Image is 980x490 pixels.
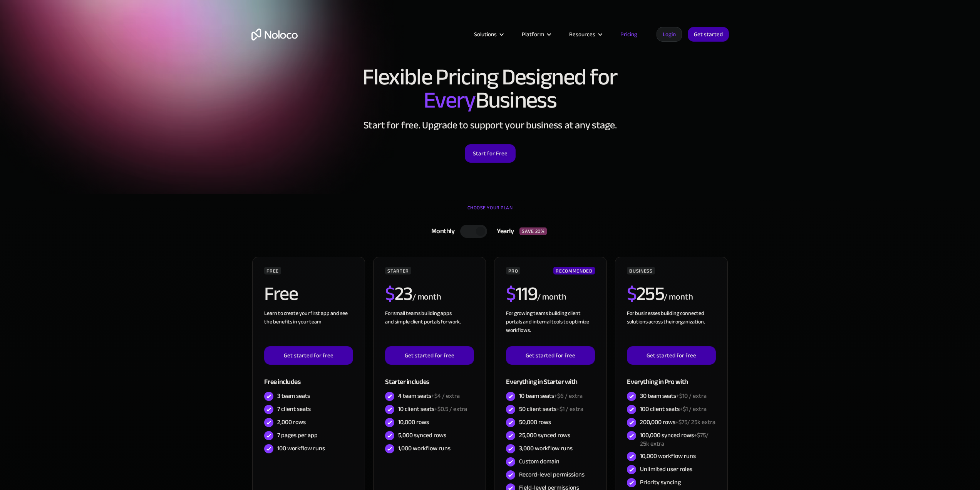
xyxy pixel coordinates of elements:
div: 10 team seats [519,392,583,400]
div: / month [664,291,693,303]
div: 1,000 workflow runs [398,444,451,453]
span: +$10 / extra [676,390,707,402]
div: Platform [512,29,560,39]
span: +$1 / extra [556,403,583,415]
a: Get started for free [506,346,595,365]
div: Everything in Starter with [506,365,595,390]
span: +$75/ 25k extra [675,416,715,428]
div: 50,000 rows [519,418,551,426]
a: Get started for free [385,346,474,365]
span: +$75/ 25k extra [640,429,709,450]
div: FREE [264,267,281,274]
div: 10,000 rows [398,418,429,426]
div: Resources [569,29,595,39]
div: 50 client seats [519,405,583,413]
div: Platform [522,29,544,39]
div: For small teams building apps and simple client portals for work. ‍ [385,309,474,346]
h2: 255 [627,284,664,303]
div: Resources [560,29,611,39]
div: 3,000 workflow runs [519,444,573,453]
div: PRO [506,267,520,274]
div: 100 client seats [640,405,707,413]
a: Start for Free [465,144,516,163]
div: 3 team seats [277,392,310,400]
div: 5,000 synced rows [398,431,446,439]
span: +$6 / extra [554,390,583,402]
span: +$1 / extra [680,403,707,415]
div: 100 workflow runs [277,444,325,453]
span: +$0.5 / extra [434,403,467,415]
div: STARTER [385,267,411,274]
div: Monthly [422,226,461,237]
div: Record-level permissions [519,470,585,479]
a: Pricing [611,29,647,39]
a: Get started for free [264,346,353,365]
span: Every [424,79,476,122]
h2: Free [264,284,298,303]
div: 4 team seats [398,392,460,400]
div: BUSINESS [627,267,655,274]
a: Get started [688,27,729,42]
a: Get started for free [627,346,715,365]
div: 10 client seats [398,405,467,413]
div: Everything in Pro with [627,365,715,390]
div: 10,000 workflow runs [640,452,696,460]
a: home [251,29,298,40]
div: Custom domain [519,457,560,466]
div: Learn to create your first app and see the benefits in your team ‍ [264,309,353,346]
span: $ [385,276,395,312]
h2: 23 [385,284,412,303]
div: RECOMMENDED [553,267,595,274]
div: Starter includes [385,365,474,390]
div: Free includes [264,365,353,390]
div: / month [412,291,441,303]
div: 30 team seats [640,392,707,400]
div: SAVE 20% [519,227,547,235]
h2: 119 [506,284,537,303]
span: $ [627,276,637,312]
span: $ [506,276,516,312]
div: CHOOSE YOUR PLAN [251,202,729,221]
div: 7 client seats [277,405,311,413]
span: +$4 / extra [431,390,460,402]
div: 2,000 rows [277,418,306,426]
div: 25,000 synced rows [519,431,570,439]
h1: Flexible Pricing Designed for Business [251,66,729,112]
div: Solutions [464,29,512,39]
a: Login [657,27,682,42]
div: Priority syncing [640,478,681,487]
div: 200,000 rows [640,418,715,426]
div: For growing teams building client portals and internal tools to optimize workflows. [506,309,595,346]
h2: Start for free. Upgrade to support your business at any stage. [251,120,729,131]
div: 100,000 synced rows [640,431,715,448]
div: Unlimited user roles [640,465,692,473]
div: For businesses building connected solutions across their organization. ‍ [627,309,715,346]
div: Solutions [474,29,497,39]
div: Yearly [487,226,519,237]
div: 7 pages per app [277,431,318,439]
div: / month [537,291,566,303]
